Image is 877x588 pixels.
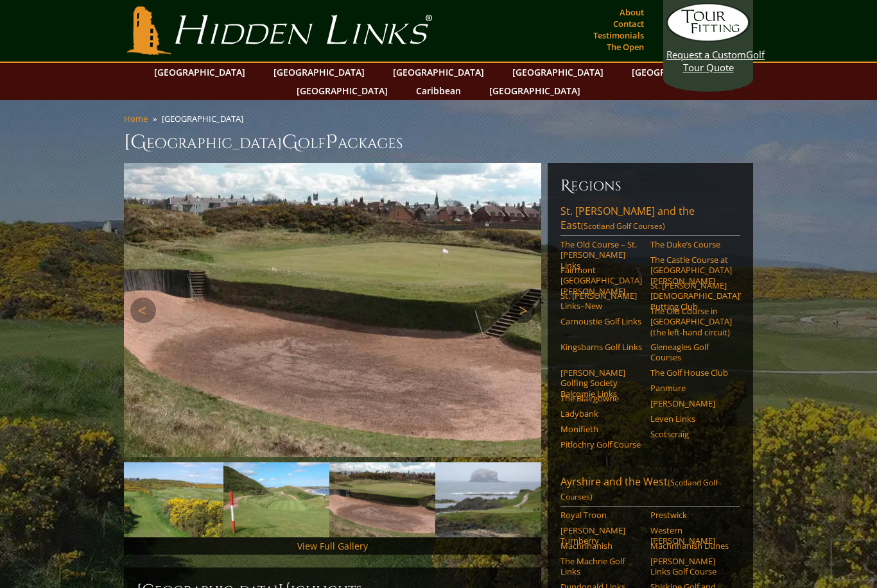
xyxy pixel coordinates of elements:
a: Ladybank [560,408,642,419]
a: [GEOGRAPHIC_DATA] [386,63,491,81]
a: Panmure [650,383,732,393]
a: Monifieth [560,424,642,434]
a: [GEOGRAPHIC_DATA] [148,63,252,81]
a: [GEOGRAPHIC_DATA] [267,63,371,81]
a: [GEOGRAPHIC_DATA] [483,81,587,100]
a: [PERSON_NAME] Golfing Society Balcomie Links [560,367,642,399]
a: [GEOGRAPHIC_DATA] [625,63,729,81]
a: Next [509,298,535,323]
a: Leven Links [650,414,732,424]
h1: [GEOGRAPHIC_DATA] olf ackages [124,130,753,155]
span: Request a Custom [666,48,746,61]
a: View Full Gallery [297,540,368,552]
a: Ayrshire and the West(Scotland Golf Courses) [560,475,740,507]
span: G [282,130,298,155]
a: Royal Troon [560,510,642,520]
a: Fairmont [GEOGRAPHIC_DATA][PERSON_NAME] [560,265,642,296]
a: Prestwick [650,510,732,520]
a: Machrihanish [560,541,642,551]
a: The Machrie Golf Links [560,556,642,577]
a: Scotscraig [650,429,732,439]
a: The Duke’s Course [650,239,732,249]
a: [PERSON_NAME] Links Golf Course [650,556,732,577]
a: Gleneagles Golf Courses [650,342,732,363]
a: The Castle Course at [GEOGRAPHIC_DATA][PERSON_NAME] [650,255,732,286]
a: Western [PERSON_NAME] [650,525,732,546]
a: Previous [130,298,156,323]
a: [GEOGRAPHIC_DATA] [506,63,610,81]
a: [PERSON_NAME] Turnberry [560,525,642,546]
a: [GEOGRAPHIC_DATA] [290,81,394,100]
a: The Open [603,38,647,56]
span: (Scotland Golf Courses) [581,221,665,231]
a: The Blairgowrie [560,393,642,403]
a: Caribbean [410,81,467,100]
h6: Regions [560,176,740,196]
a: St. [PERSON_NAME] [DEMOGRAPHIC_DATA]’ Putting Club [650,280,732,312]
a: Kingsbarns Golf Links [560,342,642,352]
a: St. [PERSON_NAME] and the East(Scotland Golf Courses) [560,204,740,236]
a: Home [124,113,148,124]
a: [PERSON_NAME] [650,398,732,408]
span: P [326,130,338,155]
a: Request a CustomGolf Tour Quote [666,3,750,74]
a: The Golf House Club [650,367,732,378]
li: [GEOGRAPHIC_DATA] [162,113,248,124]
a: Machrihanish Dunes [650,541,732,551]
a: Carnoustie Golf Links [560,316,642,326]
a: Contact [610,15,647,33]
a: The Old Course in [GEOGRAPHIC_DATA] (the left-hand circuit) [650,306,732,337]
a: About [616,3,647,21]
a: St. [PERSON_NAME] Links–New [560,290,642,312]
a: Testimonials [590,26,647,44]
a: Pitlochry Golf Course [560,439,642,449]
a: The Old Course – St. [PERSON_NAME] Links [560,239,642,271]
